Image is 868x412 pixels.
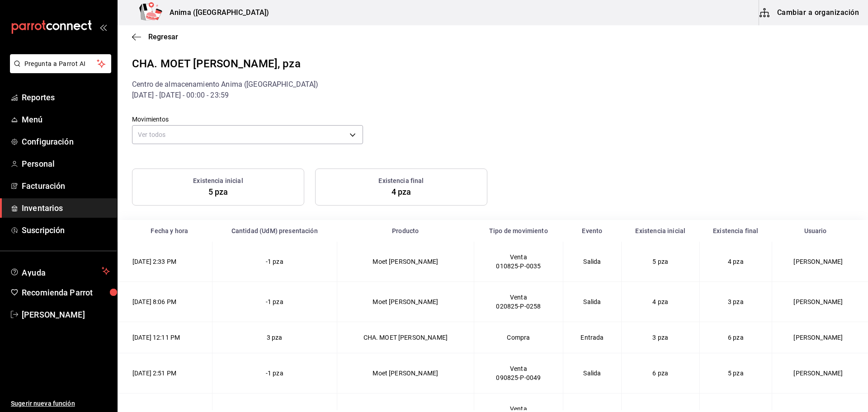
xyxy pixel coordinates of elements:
[772,353,868,393] td: [PERSON_NAME]
[772,322,868,353] td: [PERSON_NAME]
[485,302,552,311] div: 020825-P-0258
[378,176,424,186] h3: Existencia final
[728,298,744,305] span: 3 pza
[132,90,854,101] div: [DATE] - [DATE] - 00:00 - 23:59
[217,227,331,234] div: Cantidad (UdM) presentación
[563,282,622,322] td: Salida
[485,253,552,262] div: Venta
[627,227,694,234] div: Existencia inicial
[485,262,552,271] div: 010825-P-0035
[132,227,207,234] div: Fecha y hora
[132,56,854,72] div: CHA. MOET [PERSON_NAME], pza
[118,322,212,353] td: [DATE] 12:11 PM
[705,227,766,234] div: Existencia final
[22,158,110,170] span: Personal
[392,187,411,197] span: 4 pza
[652,258,668,265] span: 5 pza
[485,333,552,342] div: Compra
[485,293,552,302] div: Venta
[342,227,468,234] div: Producto
[118,282,212,322] td: [DATE] 8:06 PM
[22,286,110,299] span: Recomienda Parrot
[266,370,283,377] span: -1 pza
[563,242,622,282] td: Salida
[11,399,110,408] span: Sugerir nueva función
[10,54,111,73] button: Pregunta a Parrot AI
[24,59,97,69] span: Pregunta a Parrot AI
[22,136,110,148] span: Configuración
[22,91,110,103] span: Reportes
[652,298,668,305] span: 4 pza
[337,353,474,393] td: Moet [PERSON_NAME]
[99,23,107,31] button: open_drawer_menu
[479,227,558,234] div: Tipo de movimiento
[728,334,744,341] span: 6 pza
[337,242,474,282] td: Moet [PERSON_NAME]
[132,125,363,144] div: Ver todos
[772,282,868,322] td: [PERSON_NAME]
[22,266,98,276] span: Ayuda
[337,322,474,353] td: CHA. MOET [PERSON_NAME]
[6,66,111,75] a: Pregunta a Parrot AI
[22,309,110,321] span: [PERSON_NAME]
[132,33,178,41] button: Regresar
[22,224,110,236] span: Suscripción
[772,242,868,282] td: [PERSON_NAME]
[485,373,552,382] div: 090825-P-0049
[148,33,178,41] span: Regresar
[485,364,552,373] div: Venta
[266,258,283,265] span: -1 pza
[563,353,622,393] td: Salida
[22,180,110,192] span: Facturación
[652,370,668,377] span: 6 pza
[267,334,283,341] span: 3 pza
[652,334,668,341] span: 3 pza
[266,298,283,305] span: -1 pza
[118,242,212,282] td: [DATE] 2:33 PM
[22,113,110,126] span: Menú
[728,258,744,265] span: 4 pza
[132,79,854,90] div: Centro de almacenamiento Anima ([GEOGRAPHIC_DATA])
[162,7,269,18] h3: Anima ([GEOGRAPHIC_DATA])
[193,176,243,186] h3: Existencia inicial
[563,322,622,353] td: Entrada
[132,116,363,122] label: Movimientos
[118,353,212,393] td: [DATE] 2:51 PM
[728,370,744,377] span: 5 pza
[777,227,854,234] div: Usuario
[337,282,474,322] td: Moet [PERSON_NAME]
[569,227,616,234] div: Evento
[208,187,228,197] span: 5 pza
[22,202,110,214] span: Inventarios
